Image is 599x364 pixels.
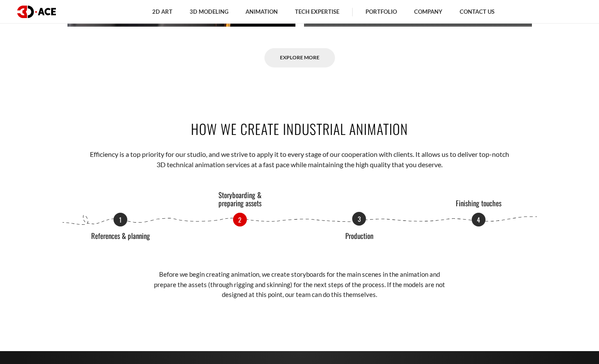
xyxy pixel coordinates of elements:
[264,48,335,67] a: Explore More
[472,213,485,226] div: Go to slide 4
[446,199,511,208] p: Finishing touches
[472,213,485,226] p: 4
[352,212,366,226] p: 3
[88,232,153,240] p: References & planning
[17,6,56,18] img: logo dark
[327,232,391,240] p: Production
[114,213,127,226] p: 1
[352,213,366,226] div: Go to slide 3
[149,269,450,300] p: Before we begin creating animation, we create storyboards for the main scenes in the animation an...
[61,119,538,138] h2: How we create industrial animation
[114,213,127,226] div: Go to slide 1
[88,149,511,170] p: Efficiency is a top priority for our studio, and we strive to apply it to every stage of our coop...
